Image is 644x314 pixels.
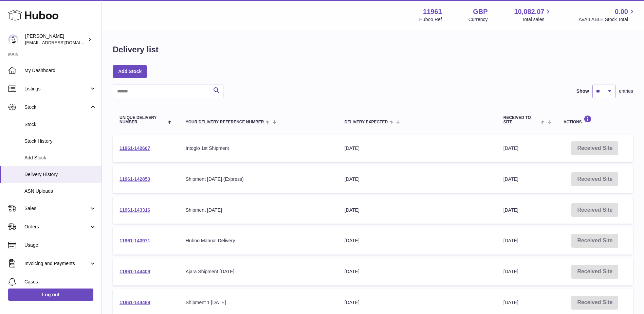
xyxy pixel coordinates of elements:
[24,242,96,248] span: Usage
[24,121,96,128] span: Stock
[473,7,487,16] strong: GBP
[119,176,150,182] a: 11961-142850
[8,34,18,45] img: internalAdmin-11961@internal.huboo.com
[24,279,96,285] span: Cases
[503,238,518,243] span: [DATE]
[24,205,89,212] span: Sales
[514,7,552,23] a: 10,082.07 Total sales
[576,88,589,94] label: Show
[24,155,96,161] span: Add Stock
[186,207,331,213] div: Shipment [DATE]
[24,67,96,74] span: My Dashboard
[345,207,490,213] div: [DATE]
[186,176,331,182] div: Shipment [DATE] (Express)
[564,115,626,124] div: Actions
[503,269,518,274] span: [DATE]
[503,300,518,305] span: [DATE]
[503,176,518,182] span: [DATE]
[25,40,100,45] span: [EMAIL_ADDRESS][DOMAIN_NAME]
[186,145,331,152] div: Intoglo 1st Shipment
[503,116,539,124] span: Received to Site
[119,269,150,274] a: 11961-144409
[503,145,518,151] span: [DATE]
[119,116,166,124] span: Unique Delivery Number
[615,7,628,16] span: 0.00
[345,120,388,124] span: Delivery Expected
[24,188,96,194] span: ASN Uploads
[578,16,636,23] span: AVAILABLE Stock Total
[345,268,490,275] div: [DATE]
[522,16,552,23] span: Total sales
[24,224,89,230] span: Orders
[419,16,442,23] div: Huboo Ref
[423,7,442,16] strong: 11961
[468,16,488,23] div: Currency
[25,33,86,46] div: [PERSON_NAME]
[24,138,96,144] span: Stock History
[119,145,150,151] a: 11961-142667
[345,238,490,244] div: [DATE]
[345,176,490,182] div: [DATE]
[24,171,96,178] span: Delivery History
[578,7,636,23] a: 0.00 AVAILABLE Stock Total
[186,299,331,306] div: Shipment 1 [DATE]
[186,120,264,124] span: Your Delivery Reference Number
[345,145,490,152] div: [DATE]
[345,299,490,306] div: [DATE]
[503,207,518,213] span: [DATE]
[119,300,150,305] a: 11961-144489
[8,289,93,301] a: Log out
[24,86,89,92] span: Listings
[619,88,633,94] span: entries
[186,268,331,275] div: Ajara Shipment [DATE]
[186,238,331,244] div: Huboo Manual Delivery
[24,104,89,110] span: Stock
[24,260,89,267] span: Invoicing and Payments
[119,207,150,213] a: 11961-143316
[113,44,159,55] h1: Delivery list
[113,65,147,77] a: Add Stock
[119,238,150,243] a: 11961-143971
[514,7,544,16] span: 10,082.07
